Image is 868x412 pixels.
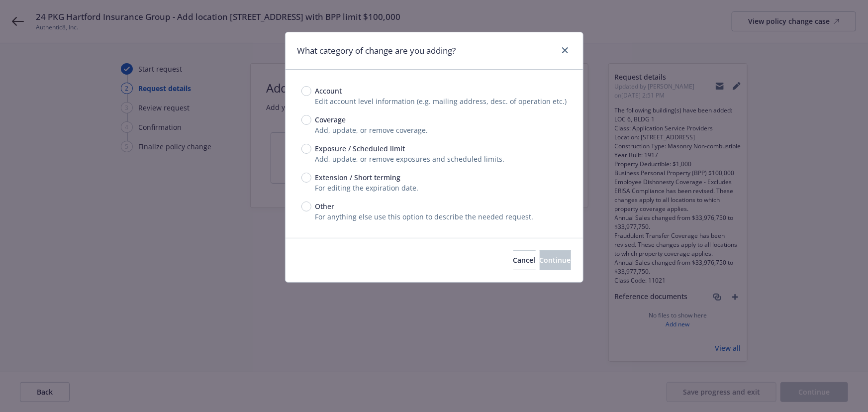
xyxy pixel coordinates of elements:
[315,114,346,125] span: Coverage
[301,115,311,125] input: Coverage
[513,250,536,270] button: Cancel
[301,86,311,96] input: Account
[315,183,419,193] span: For editing the expiration date.
[301,202,311,211] input: Other
[315,143,405,154] span: Exposure / Scheduled limit
[301,144,311,154] input: Exposure / Scheduled limit
[540,255,571,265] span: Continue
[315,125,428,135] span: Add, update, or remove coverage.
[559,44,571,56] a: close
[513,255,536,265] span: Cancel
[301,173,311,183] input: Extension / Short terming
[315,201,335,211] span: Other
[315,154,505,164] span: Add, update, or remove exposures and scheduled limits.
[315,172,401,183] span: Extension / Short terming
[297,44,456,57] h1: What category of change are you adding?
[315,97,567,106] span: Edit account level information (e.g. mailing address, desc. of operation etc.)
[540,250,571,270] button: Continue
[315,86,342,96] span: Account
[315,212,534,221] span: For anything else use this option to describe the needed request.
